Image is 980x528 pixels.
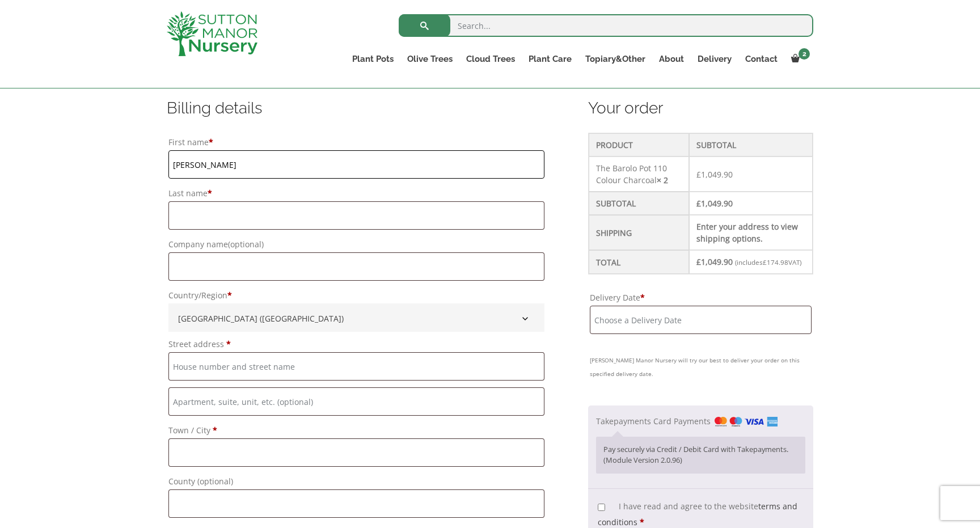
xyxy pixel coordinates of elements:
[197,476,233,487] span: (optional)
[168,352,544,381] input: House number and street name
[522,51,578,67] a: Plant Care
[696,256,733,267] bdi: 1,049.90
[590,353,812,381] small: [PERSON_NAME] Manor Nursery will try our best to deliver your order on this specified delivery date.
[696,198,733,209] bdi: 1,049.90
[603,444,798,466] p: Pay securely via Credit / Debit Card with Takepayments. (Module Version 2.0.96)
[738,51,784,67] a: Contact
[168,423,544,438] label: Town / City
[168,303,544,332] span: Country/Region
[399,14,813,37] input: Search...
[763,258,767,267] span: £
[652,51,691,67] a: About
[598,504,605,511] input: I have read and agree to the websiteterms and conditions *
[168,185,544,201] label: Last name
[691,51,738,67] a: Delivery
[590,306,812,334] input: Choose a Delivery Date
[589,192,689,215] th: Subtotal
[167,11,257,56] img: logo
[689,133,813,157] th: Subtotal
[168,336,544,352] label: Street address
[168,474,544,489] label: County
[400,51,459,67] a: Olive Trees
[228,239,264,250] span: (optional)
[345,51,400,67] a: Plant Pots
[168,236,544,252] label: Company name
[799,48,810,60] span: 2
[589,157,689,192] td: The Barolo Pot 110 Colour Charcoal
[640,292,645,303] abbr: required
[596,416,778,426] label: Takepayments Card Payments
[696,169,701,180] span: £
[696,198,701,209] span: £
[168,387,544,416] input: Apartment, suite, unit, etc. (optional)
[735,258,801,267] small: (includes VAT)
[588,98,813,119] h3: Your order
[167,98,546,119] h3: Billing details
[589,133,689,157] th: Product
[578,51,652,67] a: Topiary&Other
[589,250,689,274] th: Total
[640,517,644,527] abbr: required
[657,175,668,185] strong: × 2
[589,215,689,250] th: Shipping
[696,169,733,180] bdi: 1,049.90
[689,215,813,250] td: Enter your address to view shipping options.
[598,501,797,527] span: I have read and agree to the website
[590,290,812,306] label: Delivery Date
[784,51,813,67] a: 2
[459,51,522,67] a: Cloud Trees
[168,134,544,150] label: First name
[763,258,788,267] span: 174.98
[715,417,778,427] img: Takepayments Card Payments
[696,256,701,267] span: £
[174,309,539,328] span: United Kingdom (UK)
[168,288,544,303] label: Country/Region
